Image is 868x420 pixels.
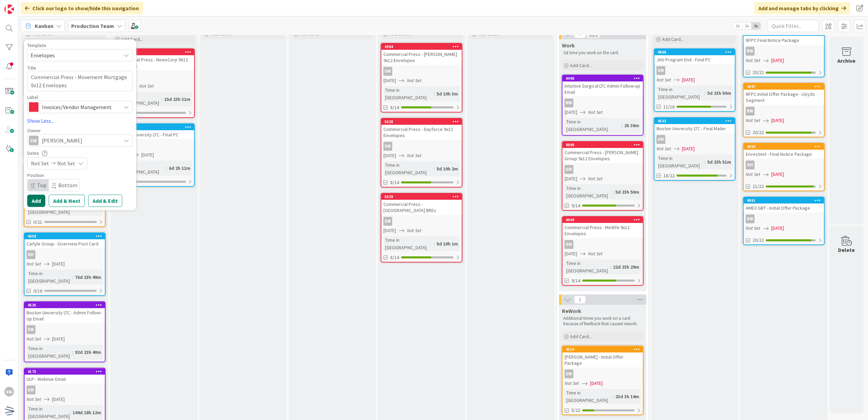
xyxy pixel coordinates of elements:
[744,197,824,212] div: 4861AMEX GBT - Initial Offer Package
[27,151,39,155] span: Dates
[654,66,735,75] div: SW
[744,84,824,90] div: 4697
[71,409,103,416] div: 144d 18h 12m
[407,227,422,234] i: Not Set
[563,217,643,223] div: 4909
[4,4,14,14] img: Visit kanbanzone.com
[28,369,105,374] div: 4175
[654,117,736,181] a: 4533Boston University LTC - Final MailerSWNot Set[DATE]Time in [GEOGRAPHIC_DATA]:5d 23h 51m18/22
[753,129,764,136] span: 20/22
[25,308,105,323] div: Boston University LTC - Admin Follow-Up Email
[384,44,462,49] div: 4984
[663,172,675,179] span: 18/22
[562,216,644,286] a: 4909Commercial Press - Metlife 9x12 EnvelopesSW[DATE]Not SetTime in [GEOGRAPHIC_DATA]:22d 23h 29m...
[746,117,760,123] i: Not Set
[838,57,856,65] div: Archive
[565,250,577,257] span: [DATE]
[563,240,643,249] div: SW
[565,380,579,386] i: Not Set
[746,107,755,116] div: RW
[742,22,752,29] span: 2x
[114,130,194,139] div: Boston University LTC - Final PC
[114,55,194,70] div: Commercial Press - NewsCorp 9X12 Envelopes
[27,117,133,125] a: Show Less...
[562,141,644,211] a: 4908Commercial Press - [PERSON_NAME] Group 9x12 EnvelopesSW[DATE]Not SetTime in [GEOGRAPHIC_DATA]...
[114,141,194,150] div: SW
[141,151,154,159] span: [DATE]
[383,86,434,101] div: Time in [GEOGRAPHIC_DATA]
[25,239,105,248] div: Carlyle Group - Overview Post Card
[4,406,14,416] img: avatar
[383,236,434,251] div: Time in [GEOGRAPHIC_DATA]
[563,316,642,327] p: Additional times you work on a card because of feedback that caused rework.
[566,217,643,222] div: 4909
[383,152,396,159] span: [DATE]
[300,31,321,37] span: Add Card...
[562,346,644,415] a: 4519[PERSON_NAME] - Initial Offer PackageSWNot Set[DATE]Time in [GEOGRAPHIC_DATA]:23d 3h 14m5/22
[746,225,760,231] i: Not Set
[747,84,824,89] div: 4697
[743,29,825,77] a: NFPC Final Notice PackageRWNot Set[DATE]20/22
[654,118,735,124] div: 4533
[744,47,824,56] div: RW
[610,263,611,271] span: :
[614,188,641,196] div: 5d 23h 50m
[25,233,105,248] div: 4658Carlyle Group - Overview Post Card
[27,405,70,420] div: Time in [GEOGRAPHIC_DATA]
[571,202,580,209] span: 9/14
[114,49,194,70] div: 4985Commercial Press - NewsCorp 9X12 Envelopes
[563,352,643,367] div: [PERSON_NAME] - Initial Offer Package
[744,90,824,105] div: NFPC Initial Offer Package - Lloyds Segment
[588,109,603,115] i: Not Set
[743,197,825,245] a: 4861AMEX GBT - Initial Offer PackageSWNot Set[DATE]20/22
[42,102,117,112] span: Invoices/Vendor Management
[113,48,195,118] a: 4985Commercial Press - NewsCorp 9X12 EnvelopesSW[DATE]Not SetTime in [GEOGRAPHIC_DATA]:15d 23h 31...
[383,161,434,176] div: Time in [GEOGRAPHIC_DATA]
[768,20,819,32] input: Quick Filter...
[706,158,733,166] div: 5d 23h 51m
[744,161,824,169] div: KH
[563,165,643,174] div: SW
[383,67,392,76] div: SW
[622,122,641,129] div: 2h 38m
[565,175,577,182] span: [DATE]
[383,142,392,151] div: SW
[435,165,460,172] div: 5d 19h 2m
[771,225,784,232] span: [DATE]
[72,273,73,281] span: :
[753,237,764,244] span: 20/22
[435,90,460,97] div: 5d 19h 3m
[390,104,399,111] span: 8/14
[35,22,53,30] span: Kanban
[657,77,671,83] i: Not Set
[657,86,705,101] div: Time in [GEOGRAPHIC_DATA]
[27,43,46,48] span: Template
[590,380,603,387] span: [DATE]
[381,118,462,187] a: 5028Commercial Press - Dayforce 9x12 EnvelopesSW[DATE]Not SetTime in [GEOGRAPHIC_DATA]:5d 19h 2m8/14
[744,144,824,159] div: 4656Envestnet - Final Notice Package
[654,118,735,133] div: 4533Boston University LTC - Final Mailer
[384,119,462,124] div: 5028
[28,303,105,307] div: 4535
[37,182,46,189] span: Top
[663,103,675,110] span: 11/16
[566,142,643,147] div: 4908
[744,214,824,223] div: SW
[565,370,573,378] div: SW
[114,49,194,55] div: 4985
[381,67,462,76] div: SW
[563,346,643,367] div: 4519[PERSON_NAME] - Initial Offer Package
[434,165,435,172] span: :
[658,50,735,55] div: 4868
[571,277,580,284] span: 9/14
[381,194,462,200] div: 5029
[52,396,65,403] span: [DATE]
[33,219,42,226] span: 0/21
[752,22,761,29] span: 3x
[162,95,192,103] div: 15d 23h 31m
[654,48,736,112] a: 4868JHU Program End - Final PCSWNot Set[DATE]Time in [GEOGRAPHIC_DATA]:5d 23h 50m11/16
[25,302,105,323] div: 4535Boston University LTC - Admin Follow-Up Email
[42,136,82,145] span: [PERSON_NAME]
[563,75,643,96] div: 4498Intuitive Surgical LTC Admin Follow-up Email
[682,145,695,152] span: [DATE]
